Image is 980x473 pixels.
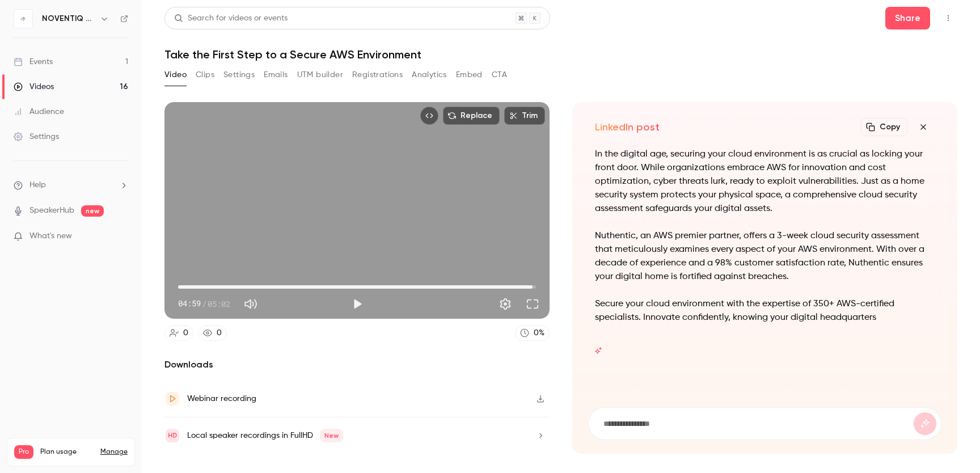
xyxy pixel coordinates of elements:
div: Search for videos or events [174,12,288,24]
button: Play [346,293,369,315]
p: Nuthentic, an AWS premier partner, offers a 3-week cloud security assessment that meticulously ex... [595,229,935,284]
button: Copy [861,118,907,136]
div: Local speaker recordings in FullHD [187,429,343,442]
a: SpeakerHub [29,205,74,217]
div: Audience [14,106,64,117]
div: Settings [14,131,59,142]
p: In the digital age, securing your cloud environment is as crucial as locking your front door. Whi... [595,147,935,216]
button: Settings [494,293,517,315]
h1: Take the First Step to a Secure AWS Environment [164,48,957,61]
p: Secure your cloud environment with the expertise of 350+ AWS-certified specialists. Innovate conf... [595,297,935,324]
button: Trim [504,107,545,125]
a: 0% [515,326,550,341]
button: Embed [456,66,483,84]
button: Registrations [352,66,403,84]
button: Mute [239,293,262,315]
span: Pro [14,445,33,459]
a: 0 [198,326,227,341]
div: 0 [217,327,222,339]
button: Embed video [420,107,438,125]
div: Events [14,56,53,67]
a: Manage [100,447,128,457]
span: What's new [29,230,72,242]
h2: LinkedIn post [595,120,660,134]
div: 04:59 [178,298,230,310]
li: help-dropdown-opener [14,179,128,191]
span: 05:02 [208,298,230,310]
div: 0 [183,327,188,339]
span: new [81,205,104,217]
span: Plan usage [40,447,94,457]
span: 04:59 [178,298,201,310]
div: 0 % [534,327,544,339]
img: NOVENTIQ webinars - Global expertise, local outcomes [14,10,32,28]
button: Top Bar Actions [939,9,957,27]
h2: Downloads [164,358,550,371]
button: Settings [223,66,255,84]
button: Emails [264,66,288,84]
span: / [202,298,206,310]
button: Video [164,66,187,84]
span: Help [29,179,46,191]
button: Analytics [412,66,447,84]
button: Full screen [521,293,544,315]
h6: NOVENTIQ webinars - Global expertise, local outcomes [42,13,95,24]
span: New [320,429,343,442]
button: Replace [443,107,500,125]
a: 0 [164,326,193,341]
button: Clips [196,66,214,84]
div: Webinar recording [187,392,256,406]
button: Share [885,7,930,29]
button: UTM builder [297,66,343,84]
div: Videos [14,81,54,92]
button: CTA [492,66,507,84]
